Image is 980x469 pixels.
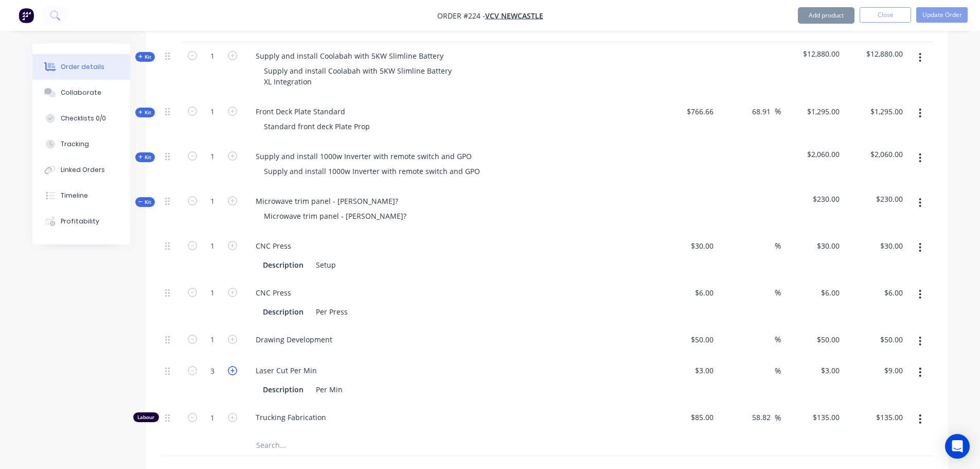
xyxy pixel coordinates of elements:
div: CNC Press [247,285,299,300]
div: Supply and install Coolabah with 5KW Slimline Battery [247,48,452,63]
button: Add product [798,7,854,24]
span: Kit [138,153,152,161]
span: % [775,240,781,252]
button: Tracking [32,131,130,157]
span: $230.00 [785,194,840,204]
img: Factory [19,8,34,23]
span: % [775,412,781,424]
button: Update Order [916,7,968,23]
span: Trucking Fabrication [256,412,651,423]
button: Collaborate [32,80,130,106]
div: Per Min [312,382,347,397]
span: Order #224 - [437,11,485,21]
div: Checklists 0/0 [61,114,106,123]
button: Profitability [32,209,130,234]
div: Description [259,257,308,272]
span: % [775,365,781,377]
div: Drawing Development [247,332,341,347]
div: Supply and install Coolabah with 5KW Slimline Battery XL Integration [256,63,460,89]
div: Description [259,382,308,397]
span: $2,060.00 [848,149,903,160]
span: % [775,106,781,117]
span: $12,880.00 [848,48,903,59]
button: Close [860,7,911,23]
div: Laser Cut Per Min [247,363,325,378]
div: Kit [135,52,155,62]
button: Checklists 0/0 [32,106,130,131]
div: Supply and install 1000w Inverter with remote switch and GPO [256,164,488,179]
div: Supply and install 1000w Inverter with remote switch and GPO [247,149,480,164]
div: Profitability [61,217,99,226]
div: Labour [133,412,159,422]
div: Front Deck Plate Standard [247,104,353,119]
span: Kit [138,198,152,206]
div: Order details [61,62,104,72]
div: Microwave trim panel - [PERSON_NAME]? [256,209,415,223]
div: Kit [135,152,155,162]
div: Microwave trim panel - [PERSON_NAME]? [247,194,406,209]
div: Kit [135,108,155,117]
div: Standard front deck Plate Prop [256,119,378,134]
button: Timeline [32,183,130,209]
div: Linked Orders [61,165,105,175]
span: Kit [138,109,152,116]
div: Tracking [61,140,89,149]
span: % [775,287,781,299]
span: $766.66 [659,106,714,117]
button: Order details [32,54,130,80]
div: Setup [312,257,340,272]
div: Kit [135,197,155,207]
div: Open Intercom Messenger [945,434,970,459]
button: Linked Orders [32,157,130,183]
div: Timeline [61,191,88,200]
input: Search... [256,435,461,456]
div: Description [259,304,308,319]
div: CNC Press [247,238,299,253]
span: $2,060.00 [785,149,840,160]
div: Per Press [312,304,352,319]
span: $12,880.00 [785,48,840,59]
span: % [775,334,781,345]
span: $230.00 [848,194,903,204]
div: Collaborate [61,88,101,97]
a: VCV Newcastle [485,11,543,21]
span: Kit [138,53,152,61]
